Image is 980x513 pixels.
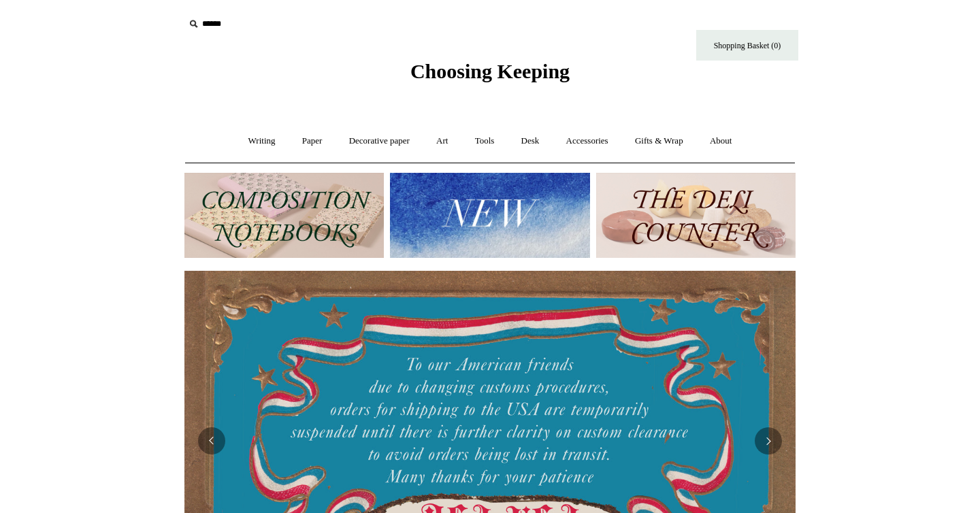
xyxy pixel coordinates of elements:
[290,123,335,159] a: Paper
[410,71,570,80] a: Choosing Keeping
[463,123,507,159] a: Tools
[236,123,288,159] a: Writing
[696,30,798,61] a: Shopping Basket (0)
[596,173,796,258] img: The Deli Counter
[337,123,422,159] a: Decorative paper
[623,123,696,159] a: Gifts & Wrap
[755,427,782,454] button: Next
[424,123,460,159] a: Art
[410,60,570,82] span: Choosing Keeping
[509,123,552,159] a: Desk
[390,173,589,258] img: New.jpg__PID:f73bdf93-380a-4a35-bcfe-7823039498e1
[198,427,225,454] button: Previous
[554,123,621,159] a: Accessories
[184,173,384,258] img: 202302 Composition ledgers.jpg__PID:69722ee6-fa44-49dd-a067-31375e5d54ec
[698,123,745,159] a: About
